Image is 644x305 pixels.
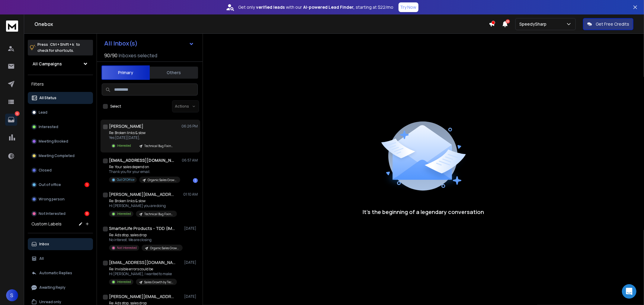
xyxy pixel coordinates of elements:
p: Interested [117,280,131,284]
div: 11 [85,211,89,216]
p: Inbox [39,242,49,247]
h1: [EMAIL_ADDRESS][DOMAIN_NAME] [109,259,175,266]
p: No interest. We are closing [109,237,181,242]
h3: Inboxes selected [119,52,157,59]
p: Interested [117,212,131,216]
label: Select [110,104,121,109]
p: Wrong person [39,197,65,202]
div: Open Intercom Messenger [622,284,636,299]
p: All [39,256,44,261]
p: Unread only [39,300,61,304]
button: Inbox [28,238,93,250]
div: 1 [193,178,198,183]
h1: All Campaigns [33,61,62,67]
p: Meeting Booked [39,139,68,144]
strong: AI-powered Lead Finder, [303,4,355,10]
p: It’s the beginning of a legendary conversation [363,208,484,216]
p: Out of office [39,182,61,187]
button: All Campaigns [28,58,93,70]
p: [DATE] [184,226,198,231]
p: Get only with our starting at $22/mo [239,4,394,10]
button: All Status [28,92,93,104]
p: 01:10 AM [183,192,198,197]
button: All Inbox(s) [99,37,199,49]
p: 12 [15,111,20,116]
h1: SmarterLife Products - TDD (IMAP) [109,225,175,231]
p: Meeting Completed [39,153,75,158]
p: Re: Ads stop, sales drop [109,233,181,237]
p: Technical Bug Fixing and Loading Speed [144,144,173,148]
p: Not Interested [117,246,137,250]
button: Wrong person [28,193,93,205]
button: S [6,289,18,301]
p: [DATE] [184,260,198,265]
h1: All Inbox(s) [104,40,138,46]
p: Re: Broken links & slow [109,130,177,135]
button: Interested [28,121,93,133]
div: 1 [85,182,89,187]
span: 23 [506,19,510,24]
p: 06:26 PM [181,124,198,129]
p: Re: Invisible errors could be [109,267,177,272]
button: Get Free Credits [583,18,633,30]
h1: [PERSON_NAME][EMAIL_ADDRESS][DOMAIN_NAME] [109,294,175,300]
h3: Filters [28,80,93,88]
button: Out of office1 [28,179,93,191]
h1: [EMAIL_ADDRESS][DOMAIN_NAME] [109,157,175,163]
p: Re: Your sales depend on [109,165,180,169]
span: 90 / 90 [104,52,117,59]
p: Not Interested [39,211,66,216]
button: Others [150,66,198,79]
p: 06:57 AM [182,158,198,163]
p: Press to check for shortcuts. [37,42,80,54]
p: Thank you for your email. [109,169,180,174]
p: Closed [39,168,52,173]
p: Technical Bug Fixing and Loading Speed [144,212,173,216]
p: SpeedySharp [519,21,549,27]
button: Lead [28,106,93,118]
span: Ctrl + Shift + k [49,41,75,48]
button: Automatic Replies [28,267,93,279]
strong: verified leads [256,4,285,10]
p: Organic Sales Growth [150,246,179,250]
button: Not Interested11 [28,208,93,220]
button: Awaiting Reply [28,281,93,294]
p: Yes [DATE][DATE], [109,135,177,140]
button: Primary [101,65,150,80]
button: Closed [28,164,93,176]
h1: Onebox [34,20,489,28]
p: Organic Sales Growth [148,178,177,182]
p: Interested [39,124,58,129]
h1: [PERSON_NAME][EMAIL_ADDRESS][DOMAIN_NAME] [109,191,175,197]
img: logo [6,20,18,32]
button: Meeting Completed [28,150,93,162]
p: Automatic Replies [39,271,72,275]
button: All [28,253,93,265]
h1: [PERSON_NAME] [109,123,143,129]
p: Hi [PERSON_NAME] you are doing [109,203,177,208]
p: Interested [117,143,131,148]
p: [DATE] [184,294,198,299]
a: 12 [5,114,17,126]
p: Hi [PERSON_NAME], I wanted to make [109,272,177,276]
h3: Custom Labels [31,221,62,227]
p: Re: Broken links & slow [109,199,177,203]
p: Get Free Credits [596,21,629,27]
button: Try Now [399,2,418,12]
p: Awaiting Reply [39,285,66,290]
p: Lead [39,110,47,115]
p: Try Now [400,4,417,10]
p: All Status [39,96,56,100]
p: Out Of Office [117,178,134,182]
button: Meeting Booked [28,135,93,147]
p: Sales Growth by Technical Fixing [144,280,173,285]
